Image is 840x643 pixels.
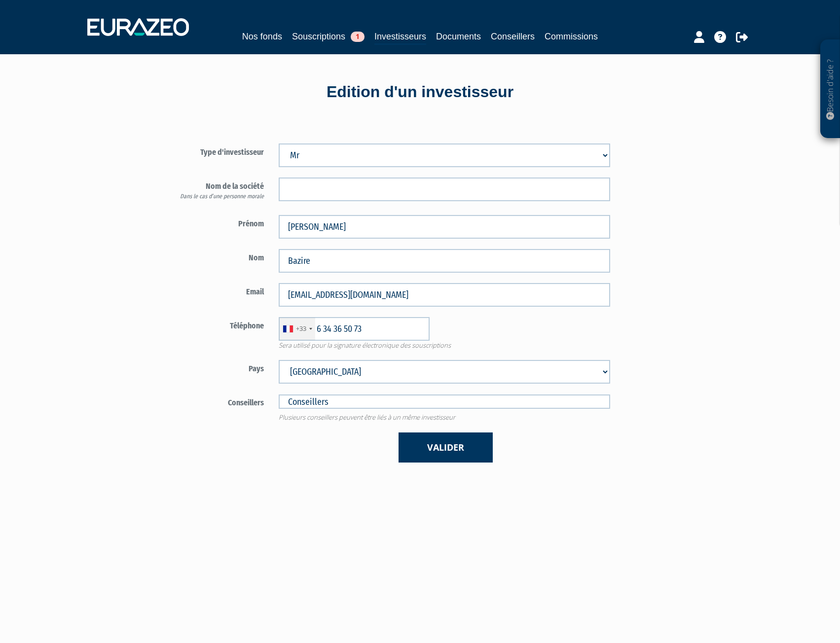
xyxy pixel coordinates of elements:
input: 6 12 34 56 78 [279,317,430,341]
label: Type d'investisseur [156,143,272,158]
a: Souscriptions1 [292,30,365,43]
div: Edition d'un investisseur [139,81,701,104]
a: Documents [436,30,481,43]
label: Nom [156,249,272,264]
div: +33 [296,324,306,333]
label: Nom de la société [156,178,272,201]
a: Nos fonds [242,30,282,43]
p: Besoin d'aide ? [825,45,836,134]
button: Valider [399,432,493,463]
label: Téléphone [156,317,272,332]
label: Conseillers [156,394,272,409]
a: Conseillers [491,30,535,43]
label: Prénom [156,215,272,230]
span: Sera utilisé pour la signature électronique des souscriptions [271,341,618,350]
span: 1 [351,32,365,42]
label: Email [156,283,272,298]
span: Plusieurs conseillers peuvent être liés à un même investisseur [271,413,618,422]
img: 1732889491-logotype_eurazeo_blanc_rvb.png [87,18,189,36]
div: Dans le cas d’une personne morale [164,192,264,201]
div: France: +33 [279,318,315,340]
a: Commissions [545,30,598,43]
label: Pays [156,360,272,375]
a: Investisseurs [374,30,426,45]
